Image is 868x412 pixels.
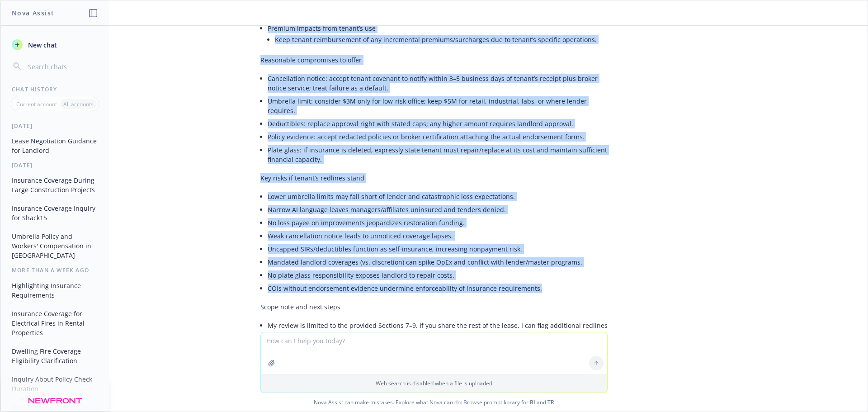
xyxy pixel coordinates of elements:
[275,33,608,46] li: Keep tenant reimbursement of any incremental premiums/surcharges due to tenant’s specific operati...
[268,130,608,143] li: Policy evidence: accept redacted policies or broker certification attaching the actual endorsemen...
[268,190,608,203] li: Lower umbrella limits may fall short of lender and catastrophic loss expectations.
[268,229,608,242] li: Weak cancellation notice leads to unnoticed coverage lapses.
[260,173,608,183] p: Key risks if tenant’s redlines stand
[8,306,102,340] button: Insurance Coverage for Electrical Fires in Rental Properties
[63,100,94,108] p: All accounts
[268,24,608,33] p: Premium impacts from tenant’s use
[268,117,608,130] li: Deductibles: replace approval right with stated caps; any higher amount requires landlord approval.
[26,60,98,73] input: Search chats
[260,302,608,312] p: Scope note and next steps
[26,40,57,50] span: New chat
[268,72,608,95] li: Cancellation notice: accept tenant covenant to notify within 3–5 business days of tenant’s receip...
[268,269,608,282] li: No plate glass responsibility exposes landlord to repair costs.
[8,201,102,225] button: Insurance Coverage Inquiry for Shack15
[16,100,57,108] p: Current account
[268,282,608,295] li: COIs without endorsement evidence undermine enforceability of insurance requirements.
[8,173,102,197] button: Insurance Coverage During Large Construction Projects
[260,55,608,65] p: Reasonable compromises to offer
[268,143,608,166] li: Plate glass: if insurance is deleted, expressly state tenant must repair/replace at its cost and ...
[530,398,535,406] a: BI
[1,266,109,274] div: More than a week ago
[8,344,102,368] button: Dwelling Fire Coverage Eligibility Clarification
[8,229,102,263] button: Umbrella Policy and Workers' Compensation in [GEOGRAPHIC_DATA]
[8,37,102,53] button: New chat
[8,372,102,396] button: Inquiry About Policy Check Duration
[1,85,109,93] div: Chat History
[268,242,608,256] li: Uncapped SIRs/deductibles function as self-insurance, increasing nonpayment risk.
[547,398,554,406] a: TR
[268,319,608,360] li: My review is limited to the provided Sections 7–9. If you share the rest of the lease, I can flag...
[268,256,608,269] li: Mandated landlord coverages (vs. discretion) can spike OpEx and conflict with lender/master progr...
[4,393,864,412] span: Nova Assist can make mistakes. Explore what Nova can do: Browse prompt library for and
[268,203,608,216] li: Narrow AI language leaves managers/affiliates uninsured and tenders denied.
[8,278,102,303] button: Highlighting Insurance Requirements
[268,95,608,117] li: Umbrella limit: consider $3M only for low-risk office; keep $5M for retail, industrial, labs, or ...
[268,216,608,229] li: No loss payee on improvements jeopardizes restoration funding.
[1,161,109,169] div: [DATE]
[8,133,102,158] button: Lease Negotiation Guidance for Landlord
[266,379,602,387] p: Web search is disabled when a file is uploaded
[1,122,109,130] div: [DATE]
[12,8,54,18] h1: Nova Assist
